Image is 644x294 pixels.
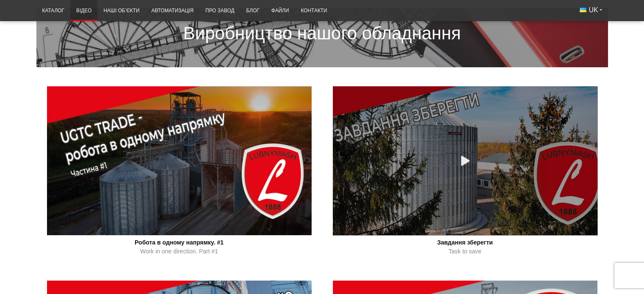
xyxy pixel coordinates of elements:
[50,247,308,256] div: Work in one direction. Part #1
[97,3,145,19] a: Наші об’єкти
[265,3,295,19] a: Файли
[589,5,598,15] span: UK
[336,239,594,247] div: Завдання зберегти
[50,239,308,247] div: Робота в одному напрямку. #1
[36,3,70,19] a: Каталог
[580,8,586,12] img: Українська
[336,247,594,256] div: Task to save
[574,3,608,18] button: UK
[70,3,97,19] a: Відео
[240,3,265,19] a: Блог
[145,3,199,19] a: Автоматизація
[43,21,601,46] p: Виробництво нашого обладнання
[199,3,240,19] a: Про завод
[295,3,333,19] a: Контакти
